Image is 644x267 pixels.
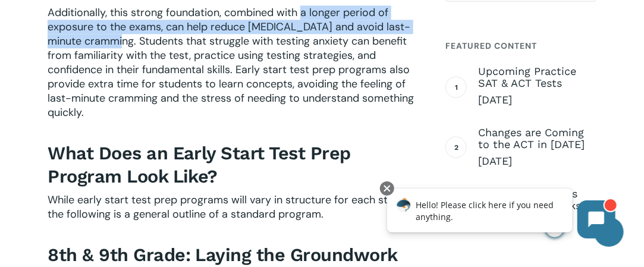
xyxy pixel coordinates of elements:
[478,127,596,168] a: Changes are Coming to the ACT in [DATE] [DATE]
[478,93,596,107] span: [DATE]
[48,244,398,265] b: 8th & 9th Grade: Laying the Groundwork
[478,65,596,107] a: Upcoming Practice SAT & ACT Tests [DATE]
[48,5,414,120] span: Additionally, this strong foundation, combined with a longer period of exposure to the exams, can...
[478,127,596,150] span: Changes are Coming to the ACT in [DATE]
[375,179,627,250] iframe: Chatbot
[48,143,351,187] b: What Does an Early Start Test Prep Program Look Like?
[445,35,596,56] h4: Featured Content
[478,65,596,89] span: Upcoming Practice SAT & ACT Tests
[48,193,419,221] span: While early start test prep programs will vary in structure for each student, the following is a ...
[478,154,596,168] span: [DATE]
